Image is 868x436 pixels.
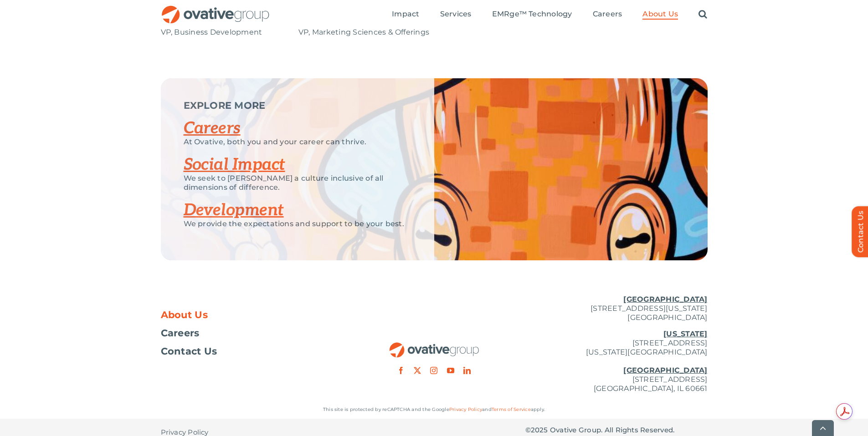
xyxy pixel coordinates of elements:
p: This site is protected by reCAPTCHA and the Google and apply. [161,405,708,414]
p: [STREET_ADDRESS] [US_STATE][GEOGRAPHIC_DATA] [STREET_ADDRESS] [GEOGRAPHIC_DATA], IL 60661 [525,330,708,393]
a: instagram [430,367,437,374]
p: © Ovative Group. All Rights Reserved. [525,426,708,435]
span: Contact Us [161,347,217,356]
a: Development [184,200,284,220]
a: Careers [593,10,622,20]
a: linkedin [463,367,471,374]
a: EMRge™ Technology [492,10,572,20]
a: Privacy Policy [449,406,482,412]
a: youtube [447,367,454,374]
u: [US_STATE] [663,330,707,338]
p: EXPLORE MORE [184,101,411,110]
p: [STREET_ADDRESS][US_STATE] [GEOGRAPHIC_DATA] [525,295,708,322]
a: Careers [161,329,343,338]
a: Careers [184,118,241,138]
p: We seek to [PERSON_NAME] a culture inclusive of all dimensions of difference. [184,174,411,192]
p: At Ovative, both you and your career can thrive. [184,137,411,147]
a: OG_Full_horizontal_RGB [389,341,480,350]
a: Contact Us [161,347,343,356]
a: twitter [414,367,421,374]
p: We provide the expectations and support to be your best. [184,219,411,228]
a: Social Impact [184,155,285,175]
u: [GEOGRAPHIC_DATA] [623,366,707,375]
a: Search [699,10,707,20]
a: OG_Full_horizontal_RGB [161,5,270,13]
span: Careers [593,10,622,19]
span: EMRge™ Technology [492,10,572,19]
u: [GEOGRAPHIC_DATA] [623,295,707,304]
span: Impact [392,10,419,19]
a: Impact [392,10,419,20]
a: About Us [161,310,343,319]
a: Services [440,10,472,20]
span: About Us [161,310,208,319]
a: Terms of Service [492,406,531,412]
span: Careers [161,329,200,338]
span: 2025 [531,426,548,434]
span: Services [440,10,472,19]
a: facebook [397,367,405,374]
a: About Us [642,10,678,20]
nav: Footer Menu [161,310,343,356]
span: About Us [642,10,678,19]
